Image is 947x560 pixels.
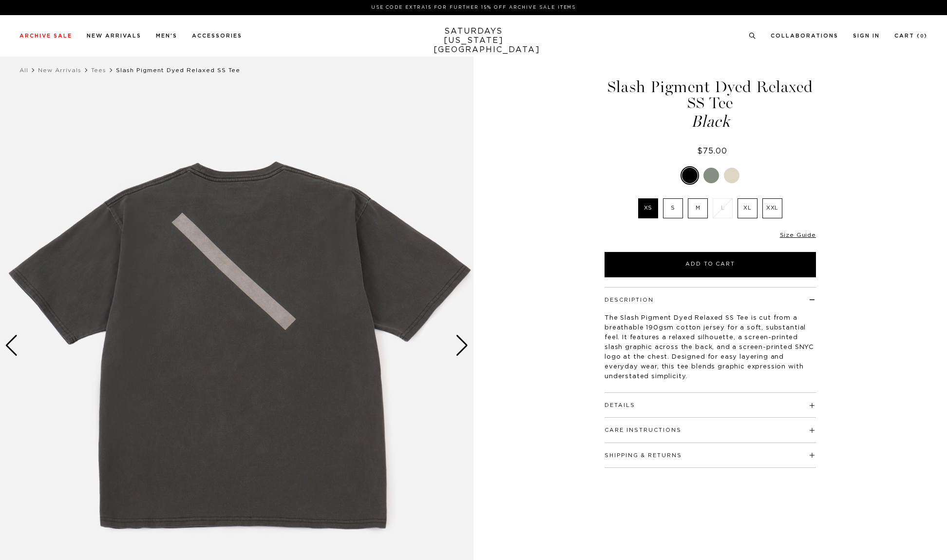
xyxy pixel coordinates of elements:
[455,335,469,356] div: Next slide
[38,67,81,73] a: New Arrivals
[738,198,758,218] label: XL
[605,427,682,433] button: Care Instructions
[605,297,654,303] button: Description
[780,232,816,238] a: Size Guide
[19,33,72,39] a: Archive Sale
[605,403,635,408] button: Details
[688,198,708,218] label: M
[920,34,924,39] small: 0
[853,33,880,39] a: Sign In
[5,335,18,356] div: Previous slide
[603,114,817,130] span: Black
[697,147,727,155] span: $75.00
[771,33,838,39] a: Collaborations
[894,33,928,39] a: Cart (0)
[638,198,658,218] label: XS
[663,198,683,218] label: S
[434,27,514,55] a: SATURDAYS[US_STATE][GEOGRAPHIC_DATA]
[23,4,924,11] p: Use Code EXTRA15 for Further 15% Off Archive Sale Items
[87,33,141,39] a: New Arrivals
[91,67,106,73] a: Tees
[605,313,816,382] p: The Slash Pigment Dyed Relaxed SS Tee is cut from a breathable 190gsm cotton jersey for a soft, s...
[605,453,682,458] button: Shipping & Returns
[19,67,28,73] a: All
[192,33,242,39] a: Accessories
[603,79,817,130] h1: Slash Pigment Dyed Relaxed SS Tee
[605,252,816,277] button: Add to Cart
[762,198,782,218] label: XXL
[116,67,240,73] span: Slash Pigment Dyed Relaxed SS Tee
[156,33,177,39] a: Men's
